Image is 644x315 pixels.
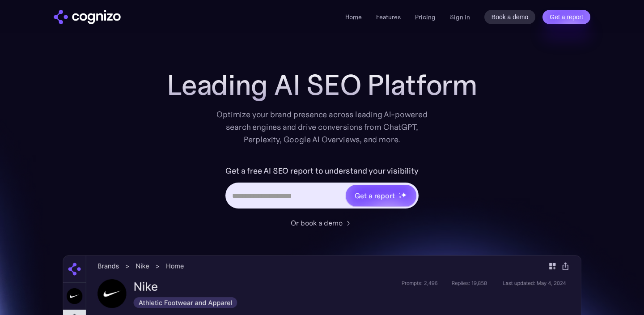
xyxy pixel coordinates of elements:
a: Pricing [415,13,436,21]
div: Or book a demo [291,217,343,228]
a: Features [376,13,401,21]
img: cognizo logo [54,10,121,24]
a: Sign in [450,12,470,22]
form: Hero URL Input Form [225,164,418,213]
a: Get a reportstarstarstar [345,184,417,207]
a: home [54,10,121,24]
a: Or book a demo [291,217,353,228]
h1: Leading AI SEO Platform [167,69,477,101]
a: Book a demo [484,10,536,24]
a: Home [345,13,362,21]
img: star [398,196,402,199]
img: star [398,192,400,194]
div: Get a report [355,190,395,201]
label: Get a free AI SEO report to understand your visibility [225,164,418,178]
img: star [401,192,407,198]
div: Optimize your brand presence across leading AI-powered search engines and drive conversions from ... [212,108,432,146]
a: Get a report [542,10,590,24]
